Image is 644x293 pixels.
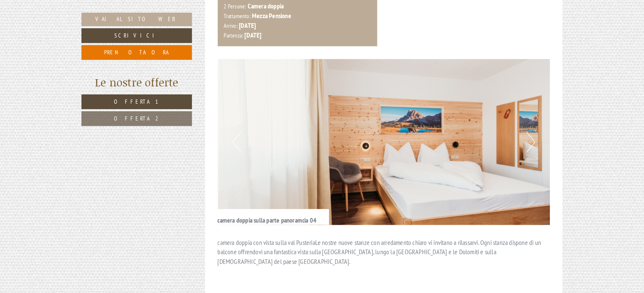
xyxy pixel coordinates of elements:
[248,2,284,10] b: Camera doppia
[252,11,291,20] b: Mezza Pensione
[224,3,246,10] small: 2 Persone:
[245,31,262,39] b: [DATE]
[224,32,244,39] small: Partenza:
[526,132,535,153] button: Next
[81,45,192,60] a: Prenota ora
[114,98,160,105] span: Offerta 1
[233,132,241,153] button: Previous
[224,22,238,30] small: Arrivo:
[114,115,160,122] span: Offerta 2
[81,75,192,90] div: Le nostre offerte
[224,12,251,20] small: Trattamento:
[81,28,192,43] a: Scrivici
[81,13,192,26] a: Vai al sito web
[218,59,550,225] img: image
[239,21,256,30] b: [DATE]
[218,238,550,267] p: camera doppia con vista sulla val PusteriaLe nostre nuove stanze con arredamento chiaro vi invita...
[218,209,330,225] div: camera doppia sulla parte panoramcia 04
